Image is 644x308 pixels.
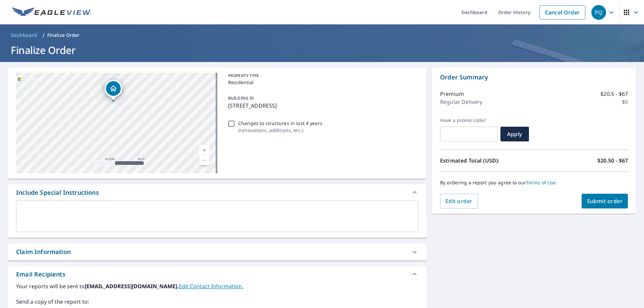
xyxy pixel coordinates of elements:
[16,282,419,290] label: Your reports will be sent to
[500,127,529,141] button: Apply
[622,98,628,106] p: $0
[440,117,498,123] label: Have a promo code?
[526,179,556,186] a: Terms of Use
[445,197,473,205] span: Edit order
[587,197,623,205] span: Submit order
[591,5,606,20] div: PQ
[582,194,628,208] button: Submit order
[12,7,91,17] img: EV Logo
[179,283,243,290] a: EditContactInfo
[539,5,585,19] a: Cancel Order
[228,73,416,79] p: PROPERTY TYPE
[8,30,40,41] a: Dashboard
[440,157,534,165] p: Estimated Total (USD):
[11,32,37,39] span: Dashboard
[43,31,45,39] li: /
[16,298,419,306] label: Send a copy of the report to:
[105,80,122,101] div: Dropped pin, building 1, Residential property, 3362 Northridge Dr Grand Junction, CO 81506
[600,90,628,98] p: $20.5 - $67
[440,98,482,106] p: Regular Delivery
[440,90,464,98] p: Premium
[85,283,179,290] b: [EMAIL_ADDRESS][DOMAIN_NAME].
[228,79,416,86] p: Residential
[47,32,80,39] p: Finalize Order
[228,102,416,110] p: [STREET_ADDRESS]
[16,247,71,256] div: Claim Information
[228,95,254,101] p: BUILDING ID
[597,157,628,165] p: $20.50 - $67
[199,155,209,165] a: Nivel actual 19, alejar
[440,194,478,208] button: Edit order
[8,43,636,57] h1: Finalize Order
[440,180,628,186] p: By ordering a report you agree to our
[16,270,65,279] div: Email Recipients
[16,188,99,197] div: Include Special Instructions
[8,266,427,282] div: Email Recipients
[199,145,209,155] a: Nivel actual 19, ampliar
[440,73,628,82] p: Order Summary
[8,184,427,200] div: Include Special Instructions
[8,243,427,260] div: Claim Information
[8,30,636,41] nav: breadcrumb
[238,127,322,134] p: ( renovations, additions, etc. )
[238,120,322,127] p: Changes to structures in last 4 years
[506,130,524,138] span: Apply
